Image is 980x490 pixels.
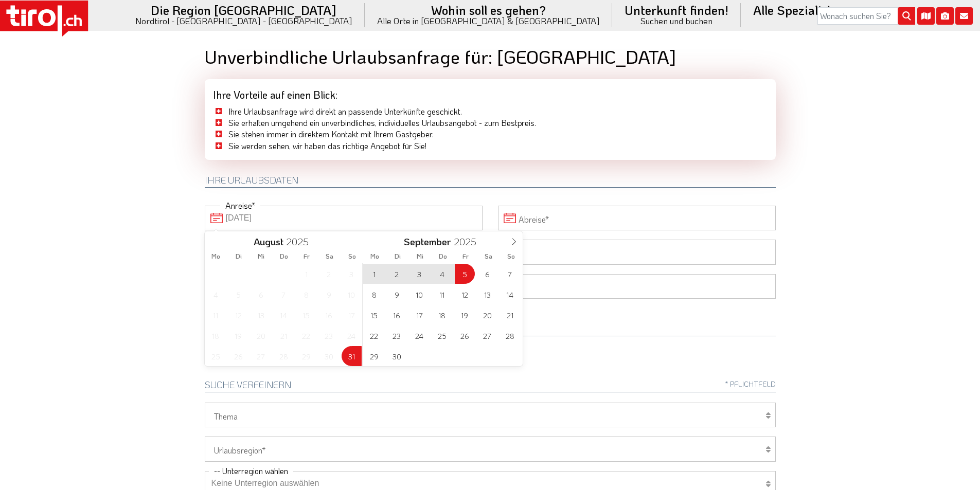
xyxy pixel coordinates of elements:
[274,346,294,366] span: August 28, 2025
[228,305,248,325] span: August 12, 2025
[500,325,520,346] span: September 28, 2025
[319,305,339,325] span: August 16, 2025
[205,253,227,260] span: Mo
[274,305,294,325] span: August 14, 2025
[409,325,430,346] span: September 24, 2025
[387,305,407,325] span: September 16, 2025
[455,325,475,346] span: September 26, 2025
[319,325,339,346] span: August 23, 2025
[409,253,432,260] span: Mi
[228,325,248,346] span: August 19, 2025
[296,264,316,284] span: August 1, 2025
[817,7,915,25] input: Wonach suchen Sie?
[409,284,430,304] span: September 10, 2025
[500,284,520,304] span: September 14, 2025
[273,253,295,260] span: Do
[500,253,522,260] span: So
[342,284,362,304] span: August 10, 2025
[283,235,317,248] input: Year
[432,253,454,260] span: Do
[206,346,226,366] span: August 25, 2025
[364,284,384,304] span: September 8, 2025
[477,305,497,325] span: September 20, 2025
[387,264,407,284] span: September 2, 2025
[251,284,271,304] span: August 6, 2025
[387,325,407,346] span: September 23, 2025
[205,79,776,106] div: Ihre Vorteile auf einen Blick:
[917,7,935,25] i: Karte öffnen
[319,264,339,284] span: August 2, 2025
[205,46,776,67] h1: Unverbindliche Urlaubsanfrage für: [GEOGRAPHIC_DATA]
[296,346,316,366] span: August 29, 2025
[205,175,776,188] h2: Ihre Urlaubsdaten
[296,325,316,346] span: August 22, 2025
[625,16,728,25] small: Suchen und buchen
[364,325,384,346] span: September 22, 2025
[250,253,273,260] span: Mi
[364,264,384,284] span: September 1, 2025
[364,305,384,325] span: September 15, 2025
[206,325,226,346] span: August 18, 2025
[206,305,226,325] span: August 11, 2025
[296,284,316,304] span: August 8, 2025
[387,284,407,304] span: September 9, 2025
[274,325,294,346] span: August 21, 2025
[319,284,339,304] span: August 9, 2025
[477,325,497,346] span: September 27, 2025
[455,305,475,325] span: September 19, 2025
[213,117,768,129] li: Sie erhalten umgehend ein unverbindliches, individuelles Urlaubsangebot - zum Bestpreis.
[404,237,451,247] span: September
[451,235,485,248] input: Year
[213,129,768,140] li: Sie stehen immer in direktem Kontakt mit Ihrem Gastgeber.
[725,380,776,388] span: * Pflichtfeld
[500,264,520,284] span: September 7, 2025
[432,305,452,325] span: September 18, 2025
[454,253,477,260] span: Fr
[432,264,452,284] span: September 4, 2025
[364,346,384,366] span: September 29, 2025
[319,346,339,366] span: August 30, 2025
[341,253,363,260] span: So
[206,284,226,304] span: August 4, 2025
[387,346,407,366] span: September 30, 2025
[227,253,250,260] span: Di
[295,253,318,260] span: Fr
[455,284,475,304] span: September 12, 2025
[500,305,520,325] span: September 21, 2025
[135,16,352,25] small: Nordtirol - [GEOGRAPHIC_DATA] - [GEOGRAPHIC_DATA]
[342,264,362,284] span: August 3, 2025
[477,264,497,284] span: September 6, 2025
[318,253,341,260] span: Sa
[342,305,362,325] span: August 17, 2025
[386,253,409,260] span: Di
[213,140,768,152] li: Sie werden sehen, wir haben das richtige Angebot für Sie!
[228,284,248,304] span: August 5, 2025
[251,346,271,366] span: August 27, 2025
[251,325,271,346] span: August 20, 2025
[477,284,497,304] span: September 13, 2025
[455,264,475,284] span: September 5, 2025
[377,16,600,25] small: Alle Orte in [GEOGRAPHIC_DATA] & [GEOGRAPHIC_DATA]
[205,380,776,392] h2: Suche verfeinern
[213,106,768,117] li: Ihre Urlaubsanfrage wird direkt an passende Unterkünfte geschickt.
[936,7,954,25] i: Fotogalerie
[477,253,500,260] span: Sa
[228,346,248,366] span: August 26, 2025
[432,284,452,304] span: September 11, 2025
[955,7,973,25] i: Kontakt
[342,325,362,346] span: August 24, 2025
[432,325,452,346] span: September 25, 2025
[409,305,430,325] span: September 17, 2025
[364,253,386,260] span: Mo
[274,284,294,304] span: August 7, 2025
[409,264,430,284] span: September 3, 2025
[296,305,316,325] span: August 15, 2025
[251,305,271,325] span: August 13, 2025
[254,237,283,247] span: August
